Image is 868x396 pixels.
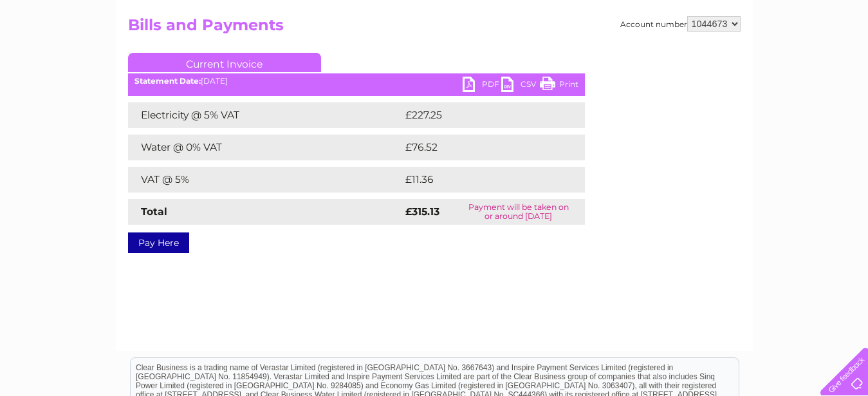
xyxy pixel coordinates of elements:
b: Statement Date: [134,76,201,86]
div: Account number [620,16,741,32]
a: Contact [782,55,814,64]
a: 0333 014 3131 [625,6,714,23]
div: [DATE] [128,77,585,86]
a: Current Invoice [128,53,321,72]
strong: Total [141,205,167,218]
h2: Bills and Payments [128,16,741,41]
a: Print [540,77,578,95]
td: £76.52 [402,135,559,160]
td: £227.25 [402,102,561,128]
a: CSV [501,77,540,95]
strong: £315.13 [405,205,439,218]
div: Clear Business is a trading name of Verastar Limited (registered in [GEOGRAPHIC_DATA] No. 3667643... [131,7,739,62]
td: Payment will be taken on or around [DATE] [452,199,585,225]
a: Blog [756,55,775,64]
td: VAT @ 5% [128,167,402,193]
a: Energy [674,55,702,64]
a: Water [642,55,666,64]
td: £11.36 [402,167,557,193]
a: PDF [463,77,501,95]
img: logo.png [30,33,96,73]
a: Telecoms [710,55,748,64]
td: Water @ 0% VAT [128,135,402,160]
a: Log out [826,55,856,64]
td: Electricity @ 5% VAT [128,102,402,128]
a: Pay Here [128,232,189,253]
